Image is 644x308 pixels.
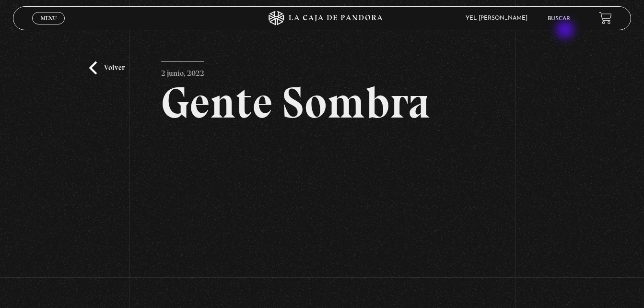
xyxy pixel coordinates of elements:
[161,61,204,81] p: 2 junio, 2022
[161,81,482,125] h2: Gente Sombra
[37,24,60,30] span: Cerrar
[548,16,570,22] a: Buscar
[89,61,125,74] a: Volver
[41,15,57,21] span: Menu
[461,15,537,21] span: Yel [PERSON_NAME]
[599,12,612,24] a: View your shopping cart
